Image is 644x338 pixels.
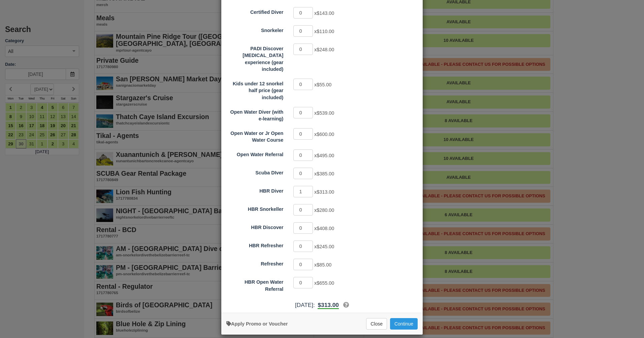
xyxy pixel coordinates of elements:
[314,82,331,87] span: x
[221,276,288,292] label: HBR Open Water Referral
[317,10,334,16] span: $143.00
[293,128,313,140] input: Open Water or Jr Open Water Course
[221,43,288,73] label: PADI Discover Scuba Diving experience (gear included)
[221,258,288,267] label: Refresher
[293,204,313,216] input: HBR Snorkeller
[221,106,288,122] label: Open Water Diver (with e-learning)
[314,110,334,116] span: x
[314,171,334,176] span: x
[317,132,334,137] span: $600.00
[221,240,288,249] label: HBR Refresher
[314,29,334,34] span: x
[317,153,334,158] span: $495.00
[221,149,288,158] label: Open Water Referral
[317,262,331,267] span: $85.00
[221,301,423,309] div: [DATE]:
[293,222,313,234] input: HBR Discover
[318,302,339,308] span: $313.00
[293,7,313,19] input: Certified Diver
[221,185,288,195] label: HBR Diver
[314,132,334,137] span: x
[221,128,288,144] label: Open Water or Jr Open Water Course
[314,280,334,286] span: x
[314,10,334,16] span: x
[314,189,334,195] span: x
[317,47,334,52] span: $248.00
[221,78,288,101] label: Kids under 12 snorkel half price (gear included)
[317,207,334,213] span: $280.00
[317,189,334,195] span: $313.00
[317,280,334,286] span: $655.00
[366,318,387,330] button: Close
[221,167,288,176] label: Scuba DIver
[314,244,334,249] span: x
[293,107,313,118] input: Open Water Diver (with e-learning)
[314,207,334,213] span: x
[390,318,418,330] button: Add to Booking
[221,6,288,16] label: Certified Diver
[314,153,334,158] span: x
[314,226,334,231] span: x
[293,44,313,55] input: PADI Discover Scuba Diving experience (gear included)
[293,25,313,37] input: Snorkeler
[293,79,313,90] input: Kids under 12 snorkel half price (gear included)
[314,47,334,52] span: x
[317,171,334,176] span: $385.00
[221,222,288,231] label: HBR Discover
[317,244,334,249] span: $245.00
[221,203,288,213] label: HBR Snorkeller
[317,29,334,34] span: $110.00
[293,168,313,179] input: Scuba DIver
[314,262,331,267] span: x
[317,110,334,116] span: $539.00
[293,259,313,270] input: Refresher
[226,321,288,327] a: Apply Voucher
[221,25,288,34] label: Snorkeler
[317,82,331,87] span: $55.00
[293,277,313,288] input: HBR Open Water Referral
[317,226,334,231] span: $408.00
[293,241,313,252] input: HBR Refresher
[293,149,313,161] input: Open Water Referral
[293,186,313,197] input: HBR Diver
